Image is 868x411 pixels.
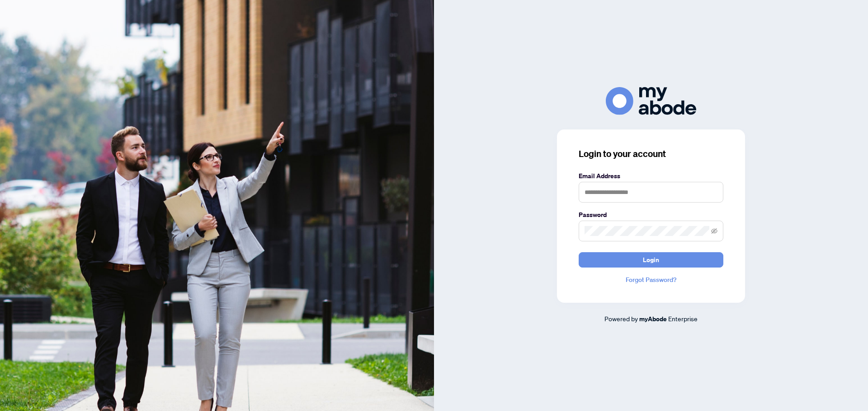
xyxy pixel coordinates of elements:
[579,148,723,160] h3: Login to your account
[579,252,723,268] button: Login
[711,228,717,234] span: eye-invisible
[604,314,638,323] span: Powered by
[668,314,698,323] span: Enterprise
[639,314,667,324] a: myAbode
[606,87,696,115] img: ma-logo
[579,171,723,181] label: Email Address
[579,275,723,285] a: Forgot Password?
[579,210,723,220] label: Password
[643,253,659,267] span: Login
